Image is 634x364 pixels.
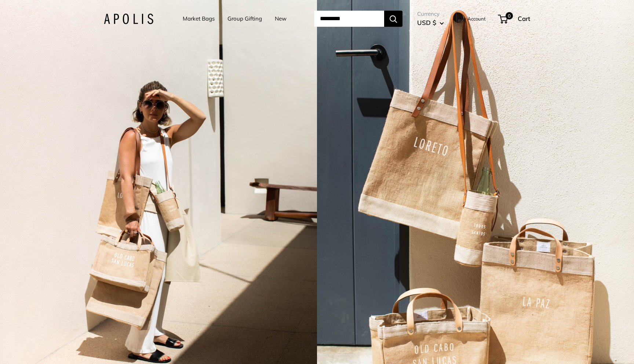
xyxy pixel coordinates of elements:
a: Group Gifting [227,14,262,24]
a: Market Bags [183,14,215,24]
span: Currency [417,9,444,19]
a: My Account [460,14,486,23]
button: USD $ [417,17,444,29]
button: Search [384,11,402,27]
span: Cart [518,15,530,22]
span: USD $ [417,19,436,26]
img: Apolis [104,14,153,24]
a: New [275,14,287,24]
a: 0 Cart [499,13,530,25]
span: 0 [506,12,513,19]
input: Search... [314,11,384,27]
